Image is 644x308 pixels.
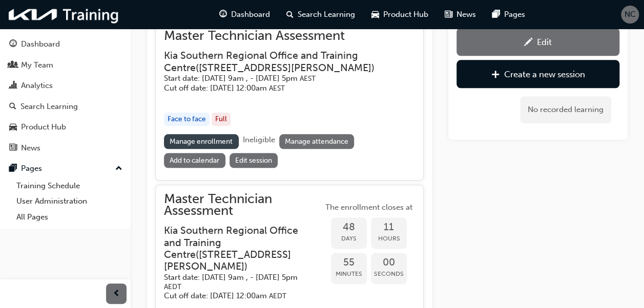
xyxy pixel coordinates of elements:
[456,9,476,20] span: News
[164,225,306,273] h3: Kia Southern Regional Office and Training Centre ( [STREET_ADDRESS][PERSON_NAME] )
[504,69,585,79] div: Create a new session
[323,202,415,213] span: The enrollment closes at
[9,164,17,173] span: pages-icon
[300,74,316,83] span: Australian Eastern Standard Time AEST
[230,153,278,168] a: Edit session
[4,159,127,178] button: Pages
[9,144,17,153] span: news-icon
[164,30,415,172] button: Master Technician AssessmentKia Southern Regional Office and Training Centre([STREET_ADDRESS][PER...
[383,9,428,20] span: Product Hub
[456,60,619,88] a: Create a new session
[21,142,40,154] div: News
[12,193,127,209] a: User Administration
[164,193,323,216] span: Master Technician Assessment
[492,8,500,21] span: pages-icon
[504,9,525,20] span: Pages
[269,84,285,93] span: Australian Eastern Standard Time AEST
[4,139,127,158] a: News
[4,35,127,54] a: Dashboard
[278,4,363,25] a: search-iconSearch Learning
[164,273,306,292] h5: Start date: [DATE] 9am , - [DATE] 5pm
[115,162,122,175] span: up-icon
[331,268,367,280] span: Minutes
[371,268,407,280] span: Seconds
[21,80,53,92] div: Analytics
[21,38,60,50] div: Dashboard
[9,40,17,49] span: guage-icon
[331,233,367,245] span: Days
[164,291,306,301] h5: Cut off date: [DATE] 12:00am
[371,257,407,269] span: 00
[9,102,16,112] span: search-icon
[164,134,239,149] a: Manage enrollment
[437,4,484,25] a: news-iconNews
[286,8,294,21] span: search-icon
[371,8,379,21] span: car-icon
[164,113,210,126] div: Face to face
[12,178,127,194] a: Training Schedule
[21,59,53,71] div: My Team
[164,74,399,83] h5: Start date: [DATE] 9am , - [DATE] 5pm
[243,135,275,144] span: Ineligible
[456,28,619,56] a: Edit
[524,38,533,48] span: pencil-icon
[219,8,227,21] span: guage-icon
[331,222,367,233] span: 48
[4,56,127,75] a: My Team
[491,70,500,80] span: plus-icon
[331,257,367,269] span: 55
[621,6,639,24] button: NC
[20,101,78,113] div: Search Learning
[164,282,181,291] span: Australian Eastern Daylight Time AEDT
[298,9,355,20] span: Search Learning
[164,30,415,42] span: Master Technician Assessment
[484,4,533,25] a: pages-iconPages
[371,222,407,233] span: 11
[279,134,355,149] a: Manage attendance
[363,4,437,25] a: car-iconProduct Hub
[4,33,127,159] button: DashboardMy TeamAnalyticsSearch LearningProduct HubNews
[12,209,127,225] a: All Pages
[445,8,452,21] span: news-icon
[4,76,127,95] a: Analytics
[164,83,399,93] h5: Cut off date: [DATE] 12:00am
[9,81,17,91] span: chart-icon
[21,163,42,174] div: Pages
[371,233,407,245] span: Hours
[21,121,66,133] div: Product Hub
[5,4,123,25] img: kia-training
[9,61,17,70] span: people-icon
[212,113,231,126] div: Full
[520,96,611,123] div: No recorded learning
[4,97,127,116] a: Search Learning
[113,288,120,300] span: prev-icon
[164,50,399,74] h3: Kia Southern Regional Office and Training Centre ( [STREET_ADDRESS][PERSON_NAME] )
[537,37,552,47] div: Edit
[4,118,127,137] a: Product Hub
[9,123,17,132] span: car-icon
[211,4,278,25] a: guage-iconDashboard
[164,153,225,168] a: Add to calendar
[269,292,286,300] span: Australian Eastern Daylight Time AEDT
[625,9,636,20] span: NC
[231,9,270,20] span: Dashboard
